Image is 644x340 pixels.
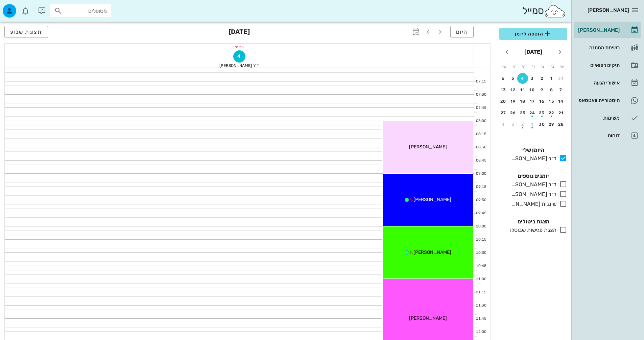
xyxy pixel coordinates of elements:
div: 28 [556,122,567,127]
div: 31 [556,76,567,81]
button: 4 [517,73,528,84]
th: ש׳ [500,61,509,72]
div: 30 [536,122,547,127]
button: 16 [536,96,547,107]
button: 29 [546,119,557,130]
th: א׳ [558,61,567,72]
div: 14 [556,99,567,104]
div: 12 [508,88,519,92]
div: 10 [527,88,538,92]
th: ה׳ [519,61,528,72]
span: [PERSON_NAME] [413,249,451,255]
a: רשימת המתנה [574,40,641,56]
div: 24 [527,111,538,115]
th: ב׳ [548,61,557,72]
button: 2 [536,73,547,84]
button: 17 [527,96,538,107]
div: 2 [536,76,547,81]
div: 08:45 [474,158,488,164]
button: 25 [517,107,528,118]
button: 4 [233,50,245,63]
div: 6 [498,76,509,81]
h4: יומנים נוספים [499,172,567,180]
div: 3 [508,122,519,127]
div: 15 [546,99,557,104]
button: היום [450,26,474,38]
span: [PERSON_NAME] [409,144,447,150]
img: SmileCloud logo [544,4,566,18]
div: 16 [536,99,547,104]
button: 22 [546,107,557,118]
button: 7 [556,84,567,95]
button: 3 [508,119,519,130]
div: 12:00 [474,329,488,335]
div: משימות [577,115,620,121]
div: 19 [508,99,519,104]
div: 08:00 [474,118,488,124]
div: 1 [546,76,557,81]
div: 25 [517,111,528,115]
div: 10:15 [474,237,488,243]
div: 08:15 [474,131,488,137]
h3: [DATE] [229,26,250,39]
div: 29 [546,122,557,127]
button: 12 [508,84,519,95]
div: 11:45 [474,316,488,322]
button: [DATE] [522,45,545,59]
div: ד״ר [PERSON_NAME] [509,190,556,198]
div: 09:30 [474,197,488,203]
a: [PERSON_NAME] [574,22,641,38]
div: [PERSON_NAME] [577,27,620,33]
div: 4 [517,76,528,81]
div: 8 [546,88,557,92]
div: 9 [536,88,547,92]
a: משימות [574,110,641,126]
span: [PERSON_NAME] [409,315,447,321]
div: 10:00 [474,224,488,229]
div: 3 [527,76,538,81]
th: ג׳ [539,61,547,72]
div: 09:00 [474,171,488,177]
button: הוספה ליומן [499,28,567,40]
div: 21 [556,111,567,115]
button: 8 [546,84,557,95]
span: 4 [234,53,245,59]
a: דוחות [574,127,641,144]
div: 2 [517,122,528,127]
button: 26 [508,107,519,118]
button: 3 [527,73,538,84]
div: 22 [546,111,557,115]
div: 07:30 [474,92,488,98]
button: 2 [517,119,528,130]
div: תיקים רפואיים [577,63,620,68]
div: שיננית [PERSON_NAME] [509,200,556,208]
span: תצוגת שבוע [10,29,42,35]
button: 31 [556,73,567,84]
button: 10 [527,84,538,95]
div: 08:30 [474,145,488,150]
div: ד״ר [PERSON_NAME] [509,180,556,189]
button: 20 [498,96,509,107]
button: 19 [508,96,519,107]
div: 27 [498,111,509,115]
div: 5 [508,76,519,81]
div: 11:15 [474,290,488,295]
div: 07:45 [474,105,488,111]
a: היסטוריית וואטסאפ [574,92,641,108]
div: ד״ר [PERSON_NAME] [509,154,556,163]
button: 5 [508,73,519,84]
h4: הצגת ביטולים [499,218,567,226]
h4: היומן שלי [499,146,567,154]
span: תג [20,5,24,9]
th: ו׳ [509,61,518,72]
div: 17 [527,99,538,104]
div: 07:15 [474,79,488,84]
div: אישורי הגעה [577,80,620,86]
button: 9 [536,84,547,95]
div: 7 [556,88,567,92]
div: 26 [508,111,519,115]
button: 11 [517,84,528,95]
span: [PERSON_NAME] [588,7,629,13]
div: רשימת המתנה [577,45,620,50]
div: 09:15 [474,184,488,190]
